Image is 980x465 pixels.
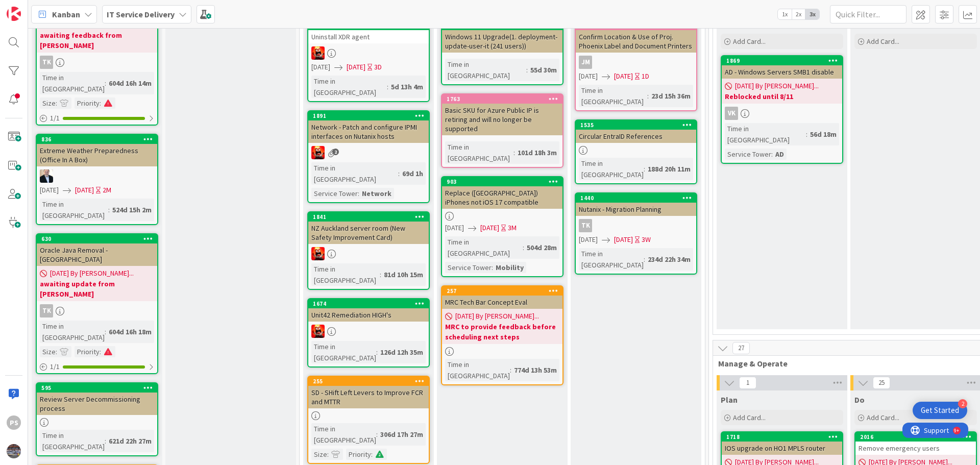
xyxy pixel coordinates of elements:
[311,325,325,338] img: VN
[480,223,499,233] span: [DATE]
[313,213,429,221] div: 1841
[526,64,528,76] span: :
[579,219,592,232] div: TK
[308,120,429,143] div: Network - Patch and configure IPMI interfaces on Nutanix hosts
[830,5,906,23] input: Quick Filter...
[722,56,842,79] div: 1869AD - Windows Servers SMB1 disable
[308,46,429,60] div: VN
[524,242,559,253] div: 504d 28m
[722,432,842,442] div: 1718
[52,4,57,12] div: 9+
[442,21,562,53] div: 1928Windows 11 Upgrade(1. deployment-update-user-it (241 users))
[447,95,562,103] div: 1763
[7,7,21,21] img: Visit kanbanzone.com
[855,442,976,455] div: Remove emergency users
[445,59,526,81] div: Time in [GEOGRAPHIC_DATA]
[649,90,693,102] div: 23d 15h 36m
[37,169,157,183] div: HO
[445,236,523,259] div: Time in [GEOGRAPHIC_DATA]
[110,204,154,215] div: 524d 15h 2m
[645,254,693,265] div: 234d 22h 34m
[56,97,57,109] span: :
[376,429,378,440] span: :
[860,433,976,440] div: 2016
[445,262,492,273] div: Service Tower
[722,56,842,65] div: 1869
[311,46,325,60] img: VN
[739,377,756,389] span: 1
[492,262,493,273] span: :
[327,449,329,460] span: :
[308,299,429,308] div: 1674
[806,129,807,140] span: :
[308,308,429,322] div: Unit42 Remediation HIGH's
[921,405,959,415] div: Get Started
[722,107,842,120] div: VK
[75,346,100,357] div: Priority
[37,135,157,144] div: 836
[575,192,697,275] a: 1440Nutanix - Migration PlanningTK[DATE][DATE]3WTime in [GEOGRAPHIC_DATA]:234d 22h 34m
[575,119,697,184] a: 1535Circular EntraID ReferencesTime in [GEOGRAPHIC_DATA]:188d 20h 11m
[37,234,157,243] div: 630
[40,97,56,109] div: Size
[580,194,696,202] div: 1440
[308,111,429,143] div: 1891Network - Patch and configure IPMI interfaces on Nutanix hosts
[7,444,21,458] img: avatar
[645,163,693,175] div: 188d 20h 11m
[75,97,100,109] div: Priority
[36,134,158,225] a: 836Extreme Weather Preparedness (Office In A Box)HO[DATE][DATE]2MTime in [GEOGRAPHIC_DATA]:524d 1...
[442,296,562,309] div: MRC Tech Bar Concept Eval
[105,326,106,337] span: :
[52,8,80,20] span: Kanban
[441,285,563,385] a: 257MRC Tech Bar Concept Eval[DATE] By [PERSON_NAME]...MRC to provide feedback before scheduling n...
[313,378,429,385] div: 255
[50,113,60,124] span: 1 / 1
[313,300,429,307] div: 1674
[576,30,696,53] div: Confirm Location & Use of Proj. Phoenix Label and Document Printers
[445,223,464,233] span: [DATE]
[21,2,46,14] span: Support
[311,162,398,185] div: Time in [GEOGRAPHIC_DATA]
[576,193,696,216] div: 1440Nutanix - Migration Planning
[41,235,157,242] div: 630
[346,449,371,460] div: Priority
[642,234,651,245] div: 3W
[380,269,381,280] span: :
[347,62,365,72] span: [DATE]
[75,185,94,195] span: [DATE]
[725,149,771,160] div: Service Tower
[642,71,649,82] div: 1D
[308,325,429,338] div: VN
[40,304,53,317] div: TK
[106,435,154,447] div: 621d 22h 27m
[37,383,157,415] div: 595Review Server Decommissioning process
[442,177,562,186] div: 903
[311,62,330,72] span: [DATE]
[50,268,134,279] span: [DATE] By [PERSON_NAME]...
[576,56,696,69] div: JM
[958,399,967,408] div: 2
[307,110,430,203] a: 1891Network - Patch and configure IPMI interfaces on Nutanix hostsVNTime in [GEOGRAPHIC_DATA]:69d...
[308,299,429,322] div: 1674Unit42 Remediation HIGH's
[445,359,510,381] div: Time in [GEOGRAPHIC_DATA]
[40,185,59,195] span: [DATE]
[308,111,429,120] div: 1891
[308,247,429,260] div: VN
[579,71,598,82] span: [DATE]
[873,377,890,389] span: 25
[442,177,562,209] div: 903Replace ([GEOGRAPHIC_DATA]) iPhones not iOS 17 compatible
[358,188,359,199] span: :
[447,178,562,185] div: 903
[37,234,157,266] div: 630Oracle Java Removal - [GEOGRAPHIC_DATA]
[308,377,429,408] div: 255SD - SHift Left Levers to Improve FCR and MTTR
[722,432,842,455] div: 1718IOS upgrade on HO1 MPLS router
[37,304,157,317] div: TK
[40,169,53,183] img: HO
[311,423,376,446] div: Time in [GEOGRAPHIC_DATA]
[771,149,773,160] span: :
[442,286,562,309] div: 257MRC Tech Bar Concept Eval
[40,72,105,94] div: Time in [GEOGRAPHIC_DATA]
[308,222,429,244] div: NZ Auckland server room (New Safety Improvement Card)
[37,56,157,69] div: TK
[579,85,647,107] div: Time in [GEOGRAPHIC_DATA]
